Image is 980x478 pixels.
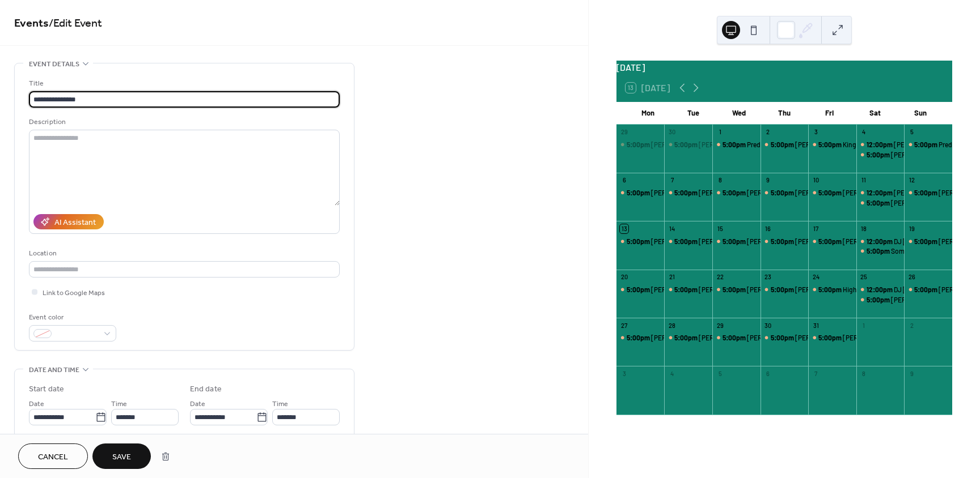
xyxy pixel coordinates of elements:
[716,224,724,233] div: 15
[627,188,651,198] span: 5:00pm
[894,140,945,150] div: [PERSON_NAME]
[818,333,843,343] span: 5:00pm
[914,237,939,246] span: 5:00pm
[867,140,894,150] span: 12:00pm
[914,188,939,198] span: 5:00pm
[856,140,905,150] div: DJ Tito
[18,443,88,469] a: Cancel
[14,12,49,35] a: Events
[674,333,699,343] span: 5:00pm
[671,102,716,125] div: Tue
[764,273,772,281] div: 23
[812,224,820,233] div: 17
[29,58,79,70] span: Event details
[716,128,724,136] div: 1
[891,246,941,256] div: Something Major
[807,102,852,125] div: Fri
[761,285,809,295] div: Jeremy James
[712,188,761,198] div: John Kyle Rohde
[762,102,807,125] div: Thu
[894,188,945,198] div: [PERSON_NAME]
[856,295,905,305] div: Paul Anthony
[771,188,795,198] span: 5:00pm
[907,128,916,136] div: 5
[699,237,750,246] div: [PERSON_NAME]
[761,188,809,198] div: Jeremy James
[651,140,703,150] div: [PERSON_NAME]
[29,78,337,89] div: Title
[716,321,724,330] div: 29
[795,237,847,246] div: [PERSON_NAME]
[111,398,127,410] span: Time
[904,188,952,198] div: Carlos and Joe
[723,333,747,343] span: 5:00pm
[747,188,799,198] div: [PERSON_NAME]
[856,150,905,160] div: Seth Campbell
[812,369,820,378] div: 7
[620,273,628,281] div: 20
[808,140,856,150] div: Kingpin
[668,273,676,281] div: 21
[29,116,337,128] div: Description
[620,369,628,378] div: 3
[699,188,750,198] div: [PERSON_NAME]
[747,140,783,150] div: Pred Shreds
[795,140,847,150] div: [PERSON_NAME]
[92,443,151,469] button: Save
[843,188,894,198] div: [PERSON_NAME]
[668,128,676,136] div: 30
[747,237,799,246] div: [PERSON_NAME]
[616,188,665,198] div: Kyle Shaw
[860,128,868,136] div: 4
[699,333,750,343] div: [PERSON_NAME]
[894,285,954,295] div: DJ [PERSON_NAME]
[812,128,820,136] div: 3
[761,237,809,246] div: Jeremy James
[764,321,772,330] div: 30
[29,247,337,259] div: Location
[818,237,843,246] span: 5:00pm
[620,176,628,185] div: 6
[627,285,651,295] span: 5:00pm
[664,140,712,150] div: Tony Rook
[808,237,856,246] div: Cormac Kavanagh
[664,285,712,295] div: Johnny B
[723,237,747,246] span: 5:00pm
[664,188,712,198] div: Johnny B
[712,333,761,343] div: Bryan Smith
[716,176,724,185] div: 8
[843,285,894,295] div: Higher Standards
[664,237,712,246] div: Tony Rook
[764,369,772,378] div: 6
[747,333,799,343] div: [PERSON_NAME]
[795,285,847,295] div: [PERSON_NAME]
[43,287,105,299] span: Link to Google Maps
[914,285,939,295] span: 5:00pm
[867,237,894,246] span: 12:00pm
[620,224,628,233] div: 13
[699,140,750,150] div: [PERSON_NAME]
[627,237,651,246] span: 5:00pm
[29,383,64,395] div: Start date
[818,188,843,198] span: 5:00pm
[812,273,820,281] div: 24
[898,102,943,125] div: Sun
[674,140,699,150] span: 5:00pm
[891,150,943,160] div: [PERSON_NAME]
[795,333,847,343] div: [PERSON_NAME]
[620,128,628,136] div: 29
[190,383,222,395] div: End date
[771,333,795,343] span: 5:00pm
[49,12,102,35] span: / Edit Event
[674,237,699,246] span: 5:00pm
[856,246,905,256] div: Something Major
[860,224,868,233] div: 18
[716,369,724,378] div: 5
[904,140,952,150] div: Pred Shreds
[907,369,916,378] div: 9
[33,214,104,229] button: AI Assistant
[860,321,868,330] div: 1
[664,333,712,343] div: Tony Rook
[29,311,114,323] div: Event color
[616,237,665,246] div: Steve Balesteri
